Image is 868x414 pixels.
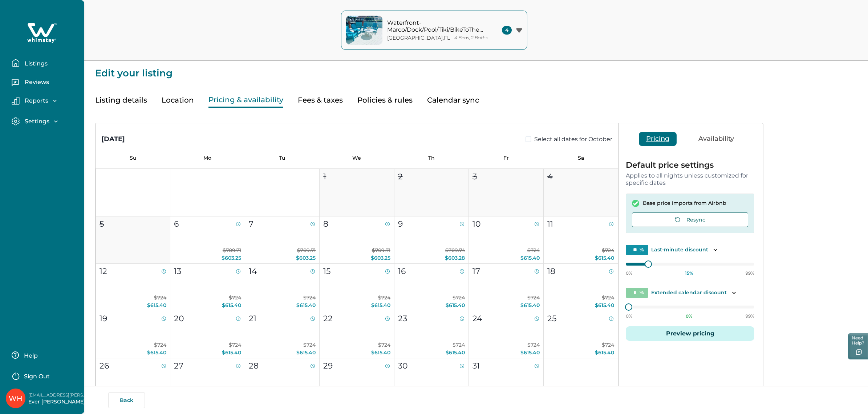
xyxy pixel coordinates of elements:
[222,302,241,308] span: $615.40
[28,398,86,406] p: Ever [PERSON_NAME]
[520,302,540,308] span: $615.40
[23,79,49,86] p: Reviews
[245,264,320,311] button: 14$724$615.40
[472,313,482,325] p: 24
[95,61,857,78] p: Edit your listing
[208,93,283,108] button: Pricing & availability
[602,342,614,348] span: $724
[296,349,316,356] span: $615.40
[12,348,76,362] button: Help
[651,246,708,254] p: Last-minute discount
[12,76,78,91] button: Reviews
[100,265,107,277] p: 12
[394,358,469,406] button: 30$724$615.40
[746,270,754,276] p: 99%
[170,155,245,161] p: Mo
[346,16,382,45] img: property-cover
[357,93,413,108] button: Policies & rules
[394,311,469,358] button: 23$724$615.40
[626,326,754,341] button: Preview pricing
[96,264,170,311] button: 12$724$615.40
[229,342,241,348] span: $724
[296,255,316,261] span: $603.25
[651,289,727,296] p: Extended calendar discount
[372,247,390,254] span: $709.71
[446,349,465,356] span: $615.40
[595,349,614,356] span: $615.40
[28,391,86,399] p: [EMAIL_ADDRESS][PERSON_NAME][DOMAIN_NAME]
[23,60,48,67] p: Listings
[245,155,320,161] p: Tu
[154,342,166,348] span: $724
[323,360,333,372] p: 29
[691,132,741,146] button: Availability
[303,342,316,348] span: $724
[229,294,241,301] span: $724
[730,288,738,297] button: Toggle description
[170,264,245,311] button: 13$724$615.40
[96,311,170,358] button: 19$724$615.40
[595,302,614,308] span: $615.40
[96,358,170,406] button: 26$724$615.40
[371,302,390,308] span: $615.40
[595,255,614,261] span: $615.40
[394,216,469,264] button: 9$709.74$603.28
[398,360,408,372] p: 30
[96,155,170,161] p: Su
[520,349,540,356] span: $615.40
[626,313,632,319] p: 0%
[547,265,555,277] p: 18
[323,218,328,230] p: 8
[23,118,49,125] p: Settings
[472,265,480,277] p: 17
[174,313,184,325] p: 20
[469,311,543,358] button: 24$724$615.40
[22,352,38,359] p: Help
[398,313,407,325] p: 23
[685,270,693,276] p: 15 %
[170,311,245,358] button: 20$724$615.40
[320,358,394,406] button: 29$724$615.40
[527,294,540,301] span: $724
[626,270,632,276] p: 0%
[147,349,166,356] span: $615.40
[162,93,194,108] button: Location
[170,358,245,406] button: 27$724$615.40
[12,97,78,105] button: Reports
[154,294,166,301] span: $724
[398,265,406,277] p: 16
[320,155,394,161] p: We
[249,313,256,325] p: 21
[297,247,316,254] span: $709.71
[544,216,618,264] button: 11$724$615.40
[469,264,543,311] button: 17$724$615.40
[632,212,748,227] button: Resync
[398,218,403,230] p: 9
[320,216,394,264] button: 8$709.71$603.25
[223,247,241,254] span: $709.71
[245,311,320,358] button: 21$724$615.40
[9,390,23,407] div: Whimstay Host
[686,313,692,319] p: 0 %
[303,294,316,301] span: $724
[602,247,614,254] span: $724
[502,26,512,35] span: 4
[445,247,465,254] span: $709.74
[222,349,241,356] span: $615.40
[249,218,253,230] p: 7
[387,19,485,33] p: Waterfront- Marco/Dock/Pool/Tiki/BikeToTheBeach
[453,342,465,348] span: $724
[544,311,618,358] button: 25$724$615.40
[100,313,107,325] p: 19
[469,216,543,264] button: 10$724$615.40
[100,360,109,372] p: 26
[544,264,618,311] button: 18$724$615.40
[534,135,612,144] span: Select all dates for October
[174,218,179,230] p: 6
[543,155,618,161] p: Sa
[454,35,488,41] p: 4 Beds, 2 Baths
[527,247,540,254] span: $724
[371,349,390,356] span: $615.40
[249,360,259,372] p: 28
[469,358,543,406] button: 31$724$615.40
